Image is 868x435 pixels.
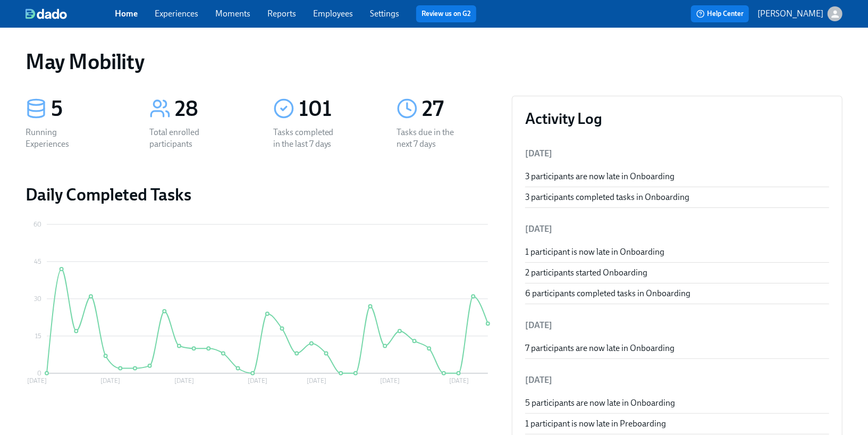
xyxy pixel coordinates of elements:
a: dado [26,9,115,19]
div: Total enrolled participants [149,127,217,150]
div: 5 [51,96,124,122]
div: 2 participants started Onboarding [525,267,829,279]
tspan: [DATE] [307,378,326,385]
div: 3 participants are now late in Onboarding [525,171,829,182]
button: Review us on G2 [416,5,476,22]
tspan: [DATE] [380,378,400,385]
tspan: 30 [34,295,41,303]
div: Running Experiences [26,127,94,150]
div: 28 [175,96,248,122]
a: Employees [313,9,353,19]
a: Reports [267,9,296,19]
li: [DATE] [525,216,829,242]
h3: Activity Log [525,109,829,128]
li: [DATE] [525,367,829,393]
button: Help Center [691,5,749,22]
div: 3 participants completed tasks in Onboarding [525,191,829,203]
h1: May Mobility [26,49,144,74]
tspan: [DATE] [174,378,194,385]
div: 27 [422,96,495,122]
button: [PERSON_NAME] [757,6,842,21]
div: 5 participants are now late in Onboarding [525,397,829,409]
tspan: [DATE] [248,378,267,385]
div: 6 participants completed tasks in Onboarding [525,288,829,299]
tspan: 0 [37,370,41,377]
div: Tasks due in the next 7 days [397,127,465,150]
a: Moments [215,9,250,19]
tspan: [DATE] [449,378,469,385]
a: Home [115,9,138,19]
div: 1 participant is now late in Onboarding [525,246,829,258]
tspan: [DATE] [27,378,47,385]
p: [PERSON_NAME] [757,8,823,20]
tspan: 15 [35,332,41,340]
li: [DATE] [525,313,829,338]
img: dado [26,9,67,19]
tspan: 60 [33,221,41,228]
div: 1 participant is now late in Preboarding [525,418,829,430]
span: Help Center [696,9,744,19]
a: Experiences [155,9,198,19]
span: [DATE] [525,148,552,158]
div: Tasks completed in the last 7 days [273,127,341,150]
a: Review us on G2 [422,9,471,19]
tspan: 45 [34,258,41,265]
div: 101 [299,96,372,122]
tspan: [DATE] [100,378,120,385]
h2: Daily Completed Tasks [26,184,495,205]
div: 7 participants are now late in Onboarding [525,342,829,354]
a: Settings [370,9,399,19]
